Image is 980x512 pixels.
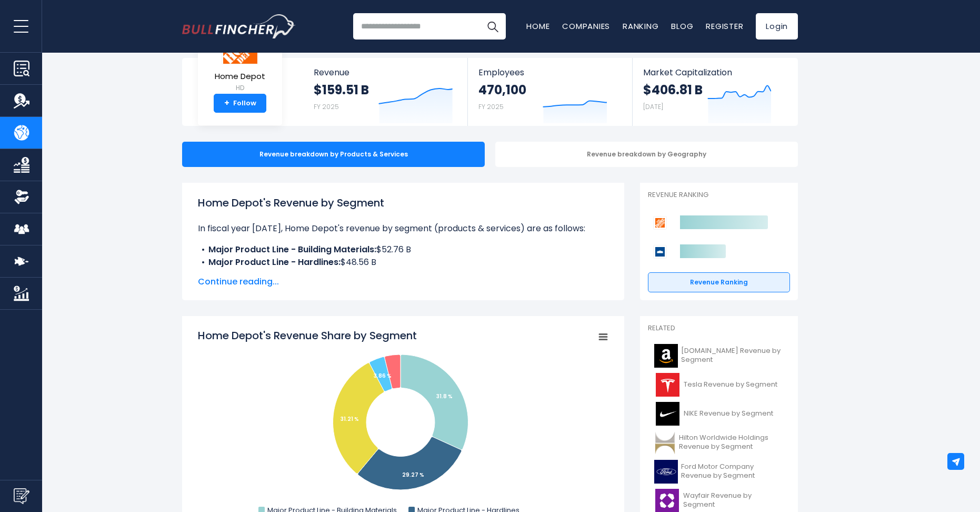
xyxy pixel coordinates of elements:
[479,13,506,40] button: Search
[208,243,376,255] b: Major Product Line - Building Materials:
[198,328,417,343] tspan: Home Depot's Revenue Share by Segment
[648,428,790,457] a: Hilton Worldwide Holdings Revenue by Segment
[653,245,667,259] img: Lowe's Companies competitors logo
[341,415,359,423] tspan: 31.21 %
[214,94,266,113] a: +Follow
[224,99,229,108] strong: +
[198,222,608,235] p: In fiscal year [DATE], Home Depot's revenue by segment (products & services) are as follows:
[643,82,703,98] strong: $406.81 B
[648,399,790,428] a: NIKE Revenue by Segment
[526,21,549,32] a: Home
[402,471,424,479] tspan: 29.27 %
[198,256,608,269] li: $48.56 B
[623,21,658,32] a: Ranking
[182,142,485,167] div: Revenue breakdown by Products & Services
[633,58,797,126] a: Market Capitalization $406.81 B [DATE]
[648,272,790,292] a: Revenue Ranking
[653,216,667,230] img: Home Depot competitors logo
[374,372,392,380] tspan: 3.86 %
[756,13,798,40] a: Login
[684,409,773,418] span: NIKE Revenue by Segment
[478,67,621,77] span: Employees
[198,243,608,256] li: $52.76 B
[436,392,453,400] tspan: 31.8 %
[679,434,784,451] span: Hilton Worldwide Holdings Revenue by Segment
[648,191,790,200] p: Revenue Ranking
[654,431,676,455] img: HLT logo
[214,28,266,94] a: Home Depot HD
[706,21,743,32] a: Register
[182,14,296,38] img: Bullfincher logo
[654,373,681,397] img: TSLA logo
[562,21,610,32] a: Companies
[654,460,678,484] img: F logo
[478,82,526,98] strong: 470,100
[643,67,786,77] span: Market Capitalization
[314,67,457,77] span: Revenue
[681,347,784,365] span: [DOMAIN_NAME] Revenue by Segment
[684,380,777,389] span: Tesla Revenue by Segment
[314,82,369,98] strong: $159.51 B
[208,256,341,268] b: Major Product Line - Hardlines:
[648,370,790,399] a: Tesla Revenue by Segment
[215,72,265,81] span: Home Depot
[671,21,693,32] a: Blog
[654,402,681,426] img: NKE logo
[648,457,790,486] a: Ford Motor Company Revenue by Segment
[643,102,663,111] small: [DATE]
[468,58,632,126] a: Employees 470,100 FY 2025
[478,102,504,111] small: FY 2025
[683,491,784,509] span: Wayfair Revenue by Segment
[495,142,798,167] div: Revenue breakdown by Geography
[14,189,29,205] img: Ownership
[215,83,265,93] small: HD
[648,341,790,370] a: [DOMAIN_NAME] Revenue by Segment
[314,102,339,111] small: FY 2025
[182,14,295,38] a: Go to homepage
[198,195,608,211] h1: Home Depot's Revenue by Segment
[303,58,468,126] a: Revenue $159.51 B FY 2025
[654,344,678,368] img: AMZN logo
[198,275,608,288] span: Continue reading...
[648,324,790,333] p: Related
[681,462,784,480] span: Ford Motor Company Revenue by Segment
